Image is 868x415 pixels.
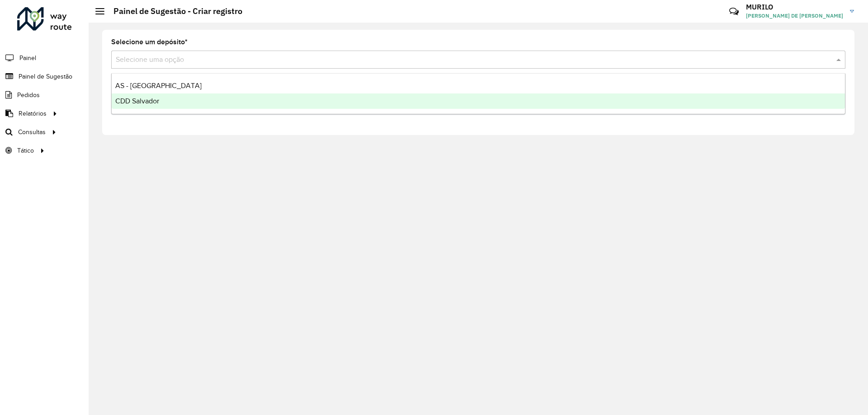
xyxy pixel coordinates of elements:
[17,146,34,155] span: Tático
[19,53,36,63] span: Painel
[111,37,188,47] label: Selecione um depósito
[746,3,843,11] h3: MURILO
[111,73,845,114] ng-dropdown-panel: Options list
[115,97,159,105] span: CDD Salvador
[17,90,40,100] span: Pedidos
[19,72,72,81] span: Painel de Sugestão
[18,127,46,137] span: Consultas
[115,82,202,89] span: AS - [GEOGRAPHIC_DATA]
[724,2,744,21] a: Contato Rápido
[746,12,843,20] span: [PERSON_NAME] DE [PERSON_NAME]
[19,109,47,118] span: Relatórios
[104,6,242,16] h2: Painel de Sugestão - Criar registro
